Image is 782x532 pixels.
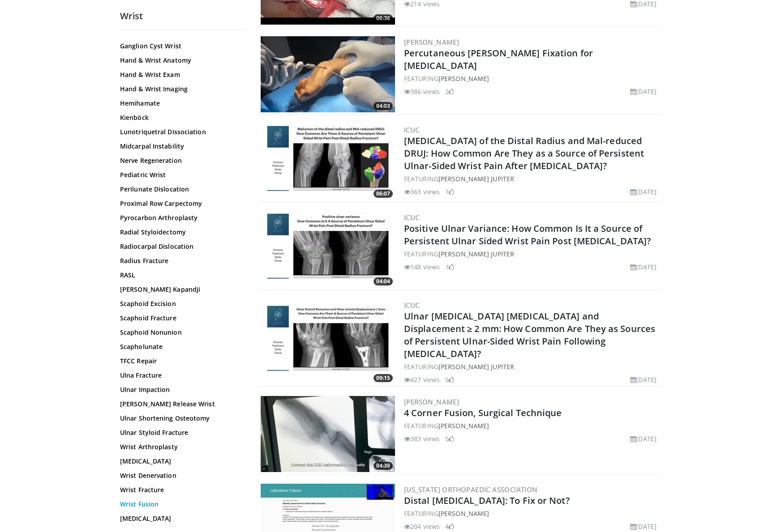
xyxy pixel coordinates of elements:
img: 36c0bd52-d987-4e90-a012-998518fbf3d8.300x170_q85_crop-smart_upscale.jpg [261,396,395,472]
a: [PERSON_NAME] Release Wrist [120,400,241,409]
span: 04:03 [374,102,393,110]
a: ICUC [404,301,420,310]
li: [DATE] [630,187,657,196]
a: TFCC Repair [120,357,241,366]
div: FEATURING [404,421,660,430]
li: 1 [445,187,454,196]
a: [PERSON_NAME] Jupiter [438,250,514,258]
li: 5 [445,434,454,443]
li: 386 views [404,87,440,96]
a: ICUC [404,213,420,222]
a: Hand & Wrist Imaging [120,85,241,94]
li: 4 [445,522,454,531]
a: ICUC [404,125,420,134]
a: [US_STATE] Orthopaedic Association [404,485,538,494]
li: 204 views [404,522,440,531]
a: [PERSON_NAME] [438,74,489,83]
a: 04:03 [261,36,395,112]
a: [PERSON_NAME] [404,397,459,406]
div: FEATURING [404,174,660,183]
a: Ulnar [MEDICAL_DATA] [MEDICAL_DATA] and Displacement ≥ 2 mm: How Common Are They as Sources of Pe... [404,310,655,360]
a: Pyrocarbon Arthroplasty [120,213,241,222]
a: Ulnar Styloid Fracture [120,428,241,437]
a: Radius Fracture [120,256,241,265]
a: Positive Ulnar Variance: How Common Is It a Source of Persistent Ulnar Sided Wrist Pain Post [MED... [404,222,651,247]
li: [DATE] [630,87,657,96]
a: [PERSON_NAME] Jupiter [438,362,514,371]
a: Wrist Denervation [120,471,241,480]
a: 04:04 [261,212,395,288]
a: Scaphoid Excision [120,299,241,308]
a: Scapholunate [120,342,241,351]
a: Ulna Fracture [120,371,241,380]
li: 1 [445,262,454,272]
a: Wrist Arthroplasty [120,443,241,451]
a: [PERSON_NAME] [404,38,459,47]
a: Midcarpal Instability [120,142,241,151]
a: Hand & Wrist Exam [120,70,241,79]
a: 09:15 [261,304,395,380]
a: [MEDICAL_DATA] of the Distal Radius and Mal-reduced DRUJ: How Common Are They as a Source of Pers... [404,135,644,172]
li: 2 [445,87,454,96]
img: b72fa1a2-0222-465c-b10e-9a714a8cf2da.jpg.300x170_q85_crop-smart_upscale.jpg [261,124,395,200]
img: a1c8c2ab-f568-4173-8575-76e1e64e1da9.jpg.300x170_q85_crop-smart_upscale.jpg [261,304,395,380]
a: Radiocarpal Dislocation [120,242,241,251]
span: 04:39 [374,462,393,470]
a: Pediatric Wrist [120,170,241,179]
a: 06:07 [261,124,395,200]
a: [PERSON_NAME] [438,421,489,430]
span: 09:15 [374,374,393,382]
a: Ulnar Impaction [120,385,241,394]
span: 04:04 [374,277,393,285]
a: RASL [120,271,241,280]
a: Perilunate Dislocation [120,185,241,194]
a: Nerve Regeneration [120,156,241,165]
li: 363 views [404,187,440,196]
a: 04:39 [261,396,395,472]
a: Hemihamate [120,99,241,108]
a: Distal [MEDICAL_DATA]: To Fix or Not? [404,494,570,506]
li: 427 views [404,375,440,384]
a: Wrist Fracture [120,485,241,494]
a: Proximal Row Carpectomy [120,199,241,208]
a: Percutaneous [PERSON_NAME] Fixation for [MEDICAL_DATA] [404,47,593,72]
div: FEATURING [404,509,660,518]
a: Scaphoid Nonunion [120,328,241,337]
a: [PERSON_NAME] [438,509,489,518]
div: FEATURING [404,74,660,83]
li: 5 [445,375,454,384]
div: FEATURING [404,362,660,371]
a: [PERSON_NAME] Kapandji [120,285,241,294]
a: Ganglion Cyst Wrist [120,42,241,51]
li: [DATE] [630,375,657,384]
li: 148 views [404,262,440,272]
a: 4 Corner Fusion, Surgical Technique [404,407,562,419]
a: [MEDICAL_DATA] [120,457,241,466]
a: Kienböck [120,113,241,122]
a: Scaphoid Fracture [120,314,241,323]
a: Wrist Fusion [120,500,241,509]
li: 383 views [404,434,440,443]
a: Hand & Wrist Anatomy [120,56,241,65]
span: 06:07 [374,190,393,198]
li: [DATE] [630,522,657,531]
a: Ulnar Shortening Osteotomy [120,414,241,423]
a: Radial Styloidectomy [120,228,241,237]
a: Lunotriquetral Dissociation [120,128,241,136]
span: 06:36 [374,14,393,22]
a: [PERSON_NAME] Jupiter [438,174,514,183]
a: [MEDICAL_DATA] [120,514,241,523]
h2: Wrist [120,10,245,22]
li: [DATE] [630,262,657,272]
div: FEATURING [404,249,660,259]
img: edc718b3-fb99-4e4c-bfea-852da0f872e8.jpg.300x170_q85_crop-smart_upscale.jpg [261,212,395,288]
li: [DATE] [630,434,657,443]
img: 2e4b3e17-ace4-4b37-9255-cb95d8af557f.300x170_q85_crop-smart_upscale.jpg [261,36,395,112]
